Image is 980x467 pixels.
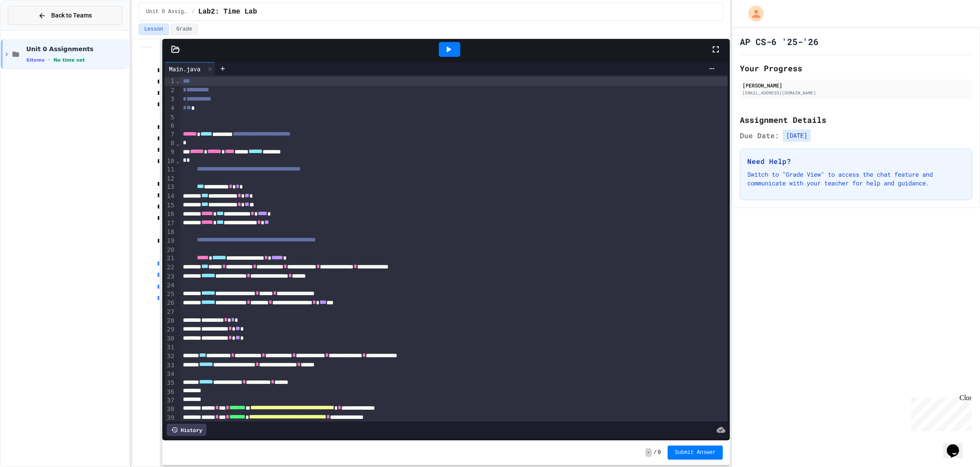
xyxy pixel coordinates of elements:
[167,424,206,436] div: History
[164,325,175,335] div: 29
[164,183,175,192] div: 13
[645,448,652,457] span: -
[164,335,175,344] div: 30
[26,57,45,63] span: 6 items
[164,192,175,201] div: 14
[164,95,175,104] div: 3
[164,157,175,166] div: 10
[164,228,175,237] div: 18
[175,77,180,84] span: Fold line
[164,122,175,130] div: 6
[164,379,175,388] div: 35
[164,148,175,157] div: 9
[48,56,50,63] span: •
[740,62,972,74] h2: Your Progress
[146,8,188,15] span: Unit 0 Assignments
[164,201,175,210] div: 15
[53,57,85,63] span: No time set
[164,405,175,414] div: 38
[907,394,971,431] iframe: chat widget
[164,299,175,308] div: 26
[783,129,811,142] span: [DATE]
[740,114,972,126] h2: Assignment Details
[740,130,779,141] span: Due Date:
[198,7,257,17] span: Lab2: Time Lab
[943,432,971,458] iframe: chat widget
[139,24,169,35] button: Lesson
[164,130,175,139] div: 7
[164,290,175,299] div: 25
[164,254,175,263] div: 21
[739,3,766,24] div: My Account
[51,11,92,20] span: Back to Teams
[164,263,175,272] div: 22
[740,35,819,48] h1: AP CS-6 '25-'26
[164,113,175,122] div: 5
[164,174,175,183] div: 12
[164,396,175,405] div: 37
[8,6,122,25] button: Back to Teams
[164,317,175,326] div: 28
[164,62,216,75] div: Main.java
[742,90,969,96] div: [EMAIL_ADDRESS][DOMAIN_NAME]
[668,446,723,460] button: Submit Answer
[164,308,175,317] div: 27
[742,81,969,89] div: [PERSON_NAME]
[164,272,175,282] div: 23
[164,210,175,219] div: 16
[164,388,175,397] div: 36
[164,237,175,246] div: 19
[26,45,127,53] span: Unit 0 Assignments
[747,156,965,167] h3: Need Help?
[164,343,175,352] div: 31
[164,64,205,73] div: Main.java
[175,157,180,164] span: Fold line
[164,246,175,254] div: 20
[654,449,657,456] span: /
[175,140,180,147] span: Fold line
[164,281,175,290] div: 24
[164,104,175,113] div: 4
[658,449,661,456] span: 0
[164,219,175,228] div: 17
[675,449,716,456] span: Submit Answer
[747,170,965,188] p: Switch to "Grade View" to access the chat feature and communicate with your teacher for help and ...
[164,352,175,361] div: 32
[164,414,175,423] div: 39
[171,24,198,35] button: Grade
[164,86,175,95] div: 2
[164,370,175,379] div: 34
[164,361,175,370] div: 33
[164,139,175,148] div: 8
[192,8,195,15] span: /
[164,165,175,174] div: 11
[164,77,175,86] div: 1
[3,3,60,56] div: Chat with us now!Close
